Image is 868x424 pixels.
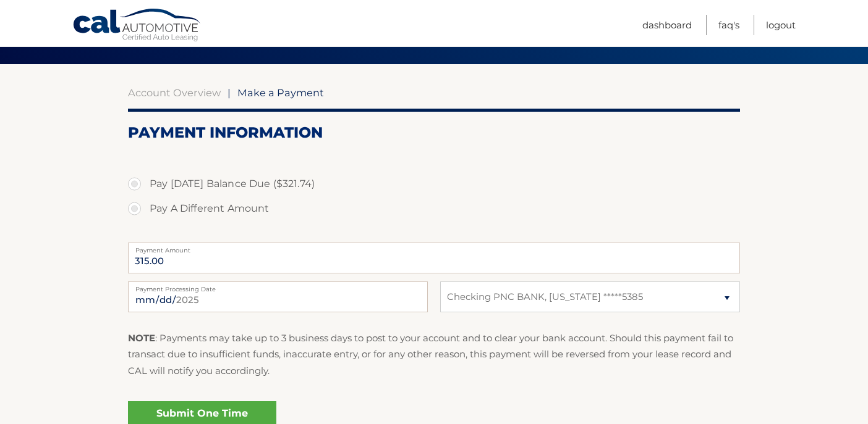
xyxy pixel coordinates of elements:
[718,15,739,35] a: FAQ's
[128,86,221,99] a: Account Overview
[128,281,428,312] input: Payment Date
[128,243,740,273] input: Payment Amount
[128,243,740,252] label: Payment Amount
[128,196,740,221] label: Pay A Different Amount
[237,86,324,99] span: Make a Payment
[72,8,202,44] a: Cal Automotive
[642,15,692,35] a: Dashboard
[128,330,740,379] p: : Payments may take up to 3 business days to post to your account and to clear your bank account....
[228,86,231,99] span: |
[128,172,740,196] label: Pay [DATE] Balance Due ($321.74)
[128,281,428,291] label: Payment Processing Date
[128,123,740,142] h2: Payment Information
[766,15,796,35] a: Logout
[128,332,155,344] strong: NOTE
